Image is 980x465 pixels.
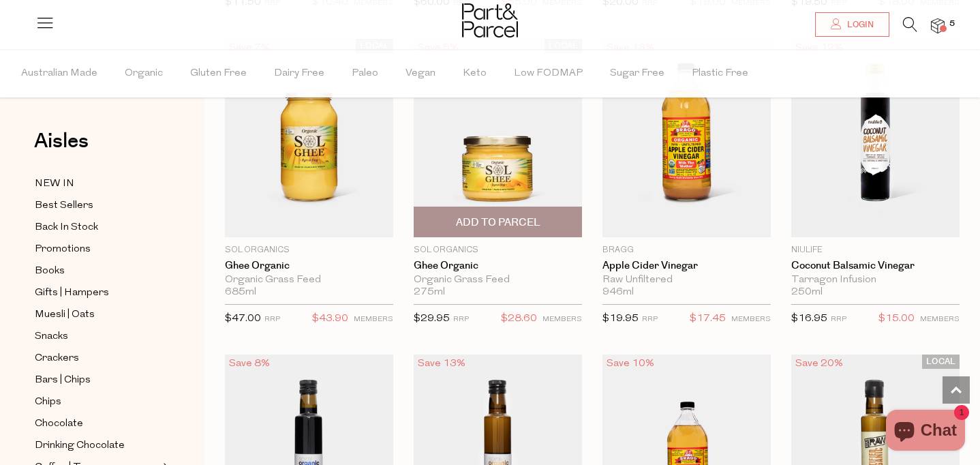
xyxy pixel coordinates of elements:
div: Tarragon Infusion [791,274,960,286]
span: Login [844,19,874,31]
span: Gifts | Hampers [35,285,109,301]
span: $47.00 [225,314,261,324]
small: MEMBERS [920,316,960,323]
img: Part&Parcel [462,3,518,37]
span: LOCAL [922,355,960,369]
span: Australian Made [21,50,97,97]
p: Niulife [791,244,960,256]
a: Back In Stock [35,219,159,236]
a: Chips [35,393,159,410]
a: Best Sellers [35,197,159,214]
span: Best Sellers [35,198,93,214]
p: Bragg [602,244,771,256]
span: Add To Parcel [456,215,540,230]
p: Sol Organics [225,244,393,256]
a: Aisles [34,131,89,165]
a: Coconut Balsamic Vinegar [791,260,960,272]
span: Low FODMAP [514,50,583,97]
span: Keto [463,50,487,97]
div: Organic Grass Feed [225,274,393,286]
a: Promotions [35,241,159,258]
span: $15.00 [878,310,915,328]
span: Muesli | Oats [35,307,95,323]
span: Drinking Chocolate [35,438,125,454]
span: Gluten Free [190,50,247,97]
img: Ghee Organic [225,39,393,238]
img: Apple Cider Vinegar [602,39,771,238]
span: Aisles [34,126,89,156]
button: Add To Parcel [414,207,582,237]
span: Promotions [35,241,91,258]
a: Crackers [35,350,159,367]
span: Dairy Free [274,50,324,97]
span: $28.60 [501,310,537,328]
a: Books [35,262,159,280]
span: 685ml [225,286,256,299]
inbox-online-store-chat: Shopify online store chat [882,410,969,454]
span: 250ml [791,286,823,299]
span: Back In Stock [35,220,98,236]
small: RRP [453,316,469,323]
span: Bars | Chips [35,372,91,389]
div: Save 10% [602,355,658,373]
span: Plastic Free [692,50,748,97]
a: Apple Cider Vinegar [602,260,771,272]
img: Coconut Balsamic Vinegar [791,39,960,238]
img: Ghee Organic [414,39,582,238]
span: $29.95 [414,314,450,324]
span: $43.90 [312,310,348,328]
span: Books [35,263,65,280]
a: 5 [931,18,945,33]
a: Ghee Organic [225,260,393,272]
small: RRP [831,316,846,323]
div: Save 20% [791,355,847,373]
span: NEW IN [35,176,74,192]
span: Organic [125,50,163,97]
span: Snacks [35,329,68,345]
span: $17.45 [690,310,726,328]
a: Chocolate [35,415,159,432]
div: Organic Grass Feed [414,274,582,286]
a: Ghee Organic [414,260,582,272]
p: Sol Organics [414,244,582,256]
a: Gifts | Hampers [35,284,159,301]
div: Save 13% [414,355,470,373]
small: RRP [642,316,658,323]
small: MEMBERS [542,316,582,323]
span: Chocolate [35,416,83,432]
small: MEMBERS [354,316,393,323]
a: Snacks [35,328,159,345]
a: Muesli | Oats [35,306,159,323]
div: Raw Unfiltered [602,274,771,286]
span: $16.95 [791,314,827,324]
a: Drinking Chocolate [35,437,159,454]
small: MEMBERS [731,316,771,323]
span: 275ml [414,286,445,299]
span: $19.95 [602,314,639,324]
span: 5 [946,18,958,30]
small: RRP [264,316,280,323]
span: Paleo [352,50,378,97]
span: Vegan [405,50,435,97]
a: Bars | Chips [35,372,159,389]
span: Sugar Free [610,50,664,97]
a: NEW IN [35,175,159,192]
span: Chips [35,394,61,410]
span: Crackers [35,350,79,367]
div: Save 8% [225,355,274,373]
a: Login [815,12,889,37]
span: 946ml [602,286,634,299]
